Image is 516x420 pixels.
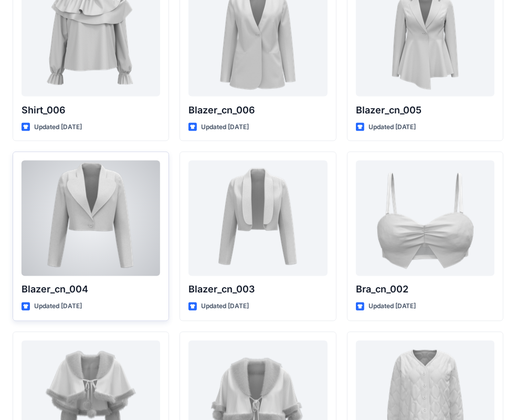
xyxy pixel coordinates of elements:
[22,161,160,276] a: Blazer_cn_004
[356,282,494,297] p: Bra_cn_002
[201,122,249,133] p: Updated [DATE]
[356,103,494,118] p: Blazer_cn_005
[34,301,82,312] p: Updated [DATE]
[188,161,327,276] a: Blazer_cn_003
[22,103,160,118] p: Shirt_006
[368,301,416,312] p: Updated [DATE]
[22,282,160,297] p: Blazer_cn_004
[356,161,494,276] a: Bra_cn_002
[368,122,416,133] p: Updated [DATE]
[188,282,327,297] p: Blazer_cn_003
[201,301,249,312] p: Updated [DATE]
[188,103,327,118] p: Blazer_cn_006
[34,122,82,133] p: Updated [DATE]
